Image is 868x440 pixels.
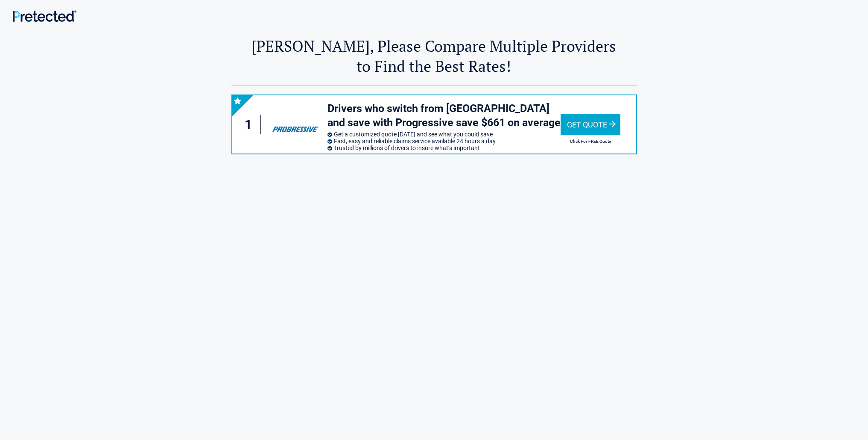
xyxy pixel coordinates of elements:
div: Get Quote [561,114,620,135]
h2: Click For FREE Quote [561,139,620,144]
li: Trusted by millions of drivers to insure what’s important [327,145,561,151]
li: Get a customized quote [DATE] and see what you could save [327,131,561,138]
div: 1 [241,115,261,134]
img: Main Logo [13,10,76,22]
img: progressive's logo [268,111,323,138]
h2: [PERSON_NAME], Please Compare Multiple Providers to Find the Best Rates! [231,36,637,76]
li: Fast, easy and reliable claims service available 24 hours a day [327,138,561,145]
h3: Drivers who switch from [GEOGRAPHIC_DATA] and save with Progressive save $661 on average [327,102,561,130]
